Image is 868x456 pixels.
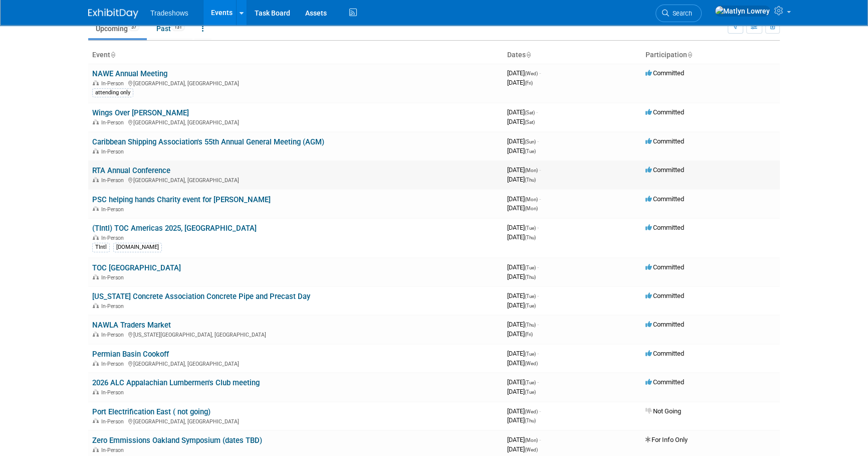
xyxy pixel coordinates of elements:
span: (Thu) [525,418,536,423]
th: Dates [503,47,641,64]
span: In-Person [101,418,127,425]
span: (Wed) [525,71,538,76]
span: [DATE] [507,359,538,367]
a: PSC helping hands Charity event for [PERSON_NAME] [92,195,271,204]
span: Committed [645,224,684,231]
img: In-Person Event [93,119,99,124]
a: Sort by Start Date [526,51,531,59]
span: (Tue) [525,380,536,385]
span: (Tue) [525,225,536,231]
span: (Mon) [525,168,538,173]
span: [DATE] [507,233,536,241]
span: Committed [645,69,684,77]
span: [DATE] [507,436,541,443]
span: [DATE] [507,350,539,357]
a: NAWE Annual Meeting [92,69,167,78]
span: For Info Only [645,436,688,443]
span: In-Person [101,332,127,338]
span: Not Going [645,407,681,415]
span: [DATE] [507,292,539,299]
span: (Sat) [525,110,535,115]
span: (Mon) [525,206,538,211]
span: [DATE] [507,69,541,77]
span: [DATE] [507,378,539,386]
img: In-Person Event [93,361,99,366]
div: [GEOGRAPHIC_DATA], [GEOGRAPHIC_DATA] [92,118,499,126]
span: In-Person [101,303,127,310]
th: Participation [641,47,780,64]
span: - [539,166,541,174]
span: (Fri) [525,332,533,337]
img: In-Person Event [93,148,99,154]
span: Committed [645,292,684,299]
div: [GEOGRAPHIC_DATA], [GEOGRAPHIC_DATA] [92,79,499,87]
span: [DATE] [507,330,533,338]
span: In-Person [101,389,127,396]
span: 37 [128,24,139,31]
img: ExhibitDay [88,9,138,19]
span: - [539,69,541,77]
span: Committed [645,378,684,386]
div: attending only [92,88,133,97]
a: Past131 [149,19,192,38]
span: (Sun) [525,139,536,144]
a: Sort by Participation Type [687,51,692,59]
span: [DATE] [507,118,535,125]
img: In-Person Event [93,303,99,308]
span: Search [669,10,692,17]
span: (Thu) [525,322,536,328]
a: Permian Basin Cookoff [92,350,169,359]
img: In-Person Event [93,235,99,240]
img: In-Person Event [93,418,99,423]
a: Port Electrification East ( not going) [92,407,210,416]
span: Committed [645,108,684,116]
span: (Tue) [525,389,536,395]
img: Matlyn Lowrey [715,6,770,17]
span: (Thu) [525,177,536,183]
span: Committed [645,350,684,357]
span: [DATE] [507,224,539,231]
img: In-Person Event [93,206,99,211]
span: [DATE] [507,445,538,453]
span: [DATE] [507,166,541,174]
img: In-Person Event [93,447,99,452]
span: [DATE] [507,204,538,212]
span: - [537,292,539,299]
div: [GEOGRAPHIC_DATA], [GEOGRAPHIC_DATA] [92,359,499,367]
span: - [537,350,539,357]
span: - [539,407,541,415]
img: In-Person Event [93,177,99,182]
span: [DATE] [507,147,536,155]
a: NAWLA Traders Market [92,321,171,330]
a: TOC [GEOGRAPHIC_DATA] [92,263,181,272]
span: [DATE] [507,137,539,145]
span: In-Person [101,274,127,281]
a: Caribbean Shipping Association's 55th Annual General Meeting (AGM) [92,137,324,146]
span: In-Person [101,80,127,87]
th: Event [88,47,503,64]
span: In-Person [101,206,127,213]
img: In-Person Event [93,389,99,394]
span: (Mon) [525,437,538,443]
span: In-Person [101,148,127,155]
span: Committed [645,321,684,328]
span: (Fri) [525,80,533,86]
span: In-Person [101,235,127,241]
a: [US_STATE] Concrete Association Concrete Pipe and Precast Day [92,292,310,301]
a: Zero Emmissions Oakland Symposium (dates TBD) [92,436,262,445]
span: [DATE] [507,416,536,424]
span: (Mon) [525,197,538,202]
span: (Tue) [525,303,536,309]
span: (Wed) [525,361,538,366]
a: 2026 ALC Appalachian Lumbermen's Club meeting [92,378,260,387]
img: In-Person Event [93,274,99,279]
span: (Sat) [525,119,535,125]
span: In-Person [101,177,127,184]
span: (Wed) [525,409,538,414]
span: [DATE] [507,108,538,116]
span: Tradeshows [150,9,188,17]
div: [US_STATE][GEOGRAPHIC_DATA], [GEOGRAPHIC_DATA] [92,330,499,338]
div: [GEOGRAPHIC_DATA], [GEOGRAPHIC_DATA] [92,176,499,184]
span: - [539,195,541,203]
span: (Tue) [525,148,536,154]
